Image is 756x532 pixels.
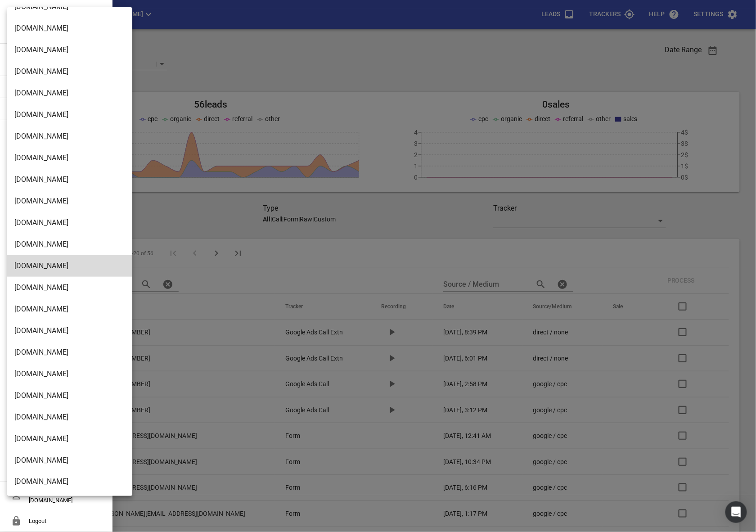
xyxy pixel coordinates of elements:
li: [DOMAIN_NAME] [7,471,132,493]
li: [DOMAIN_NAME] [7,450,132,471]
li: [DOMAIN_NAME] [7,104,132,126]
li: [DOMAIN_NAME] [7,255,132,277]
li: [DOMAIN_NAME] [7,190,132,212]
li: [DOMAIN_NAME] [7,298,132,320]
div: Open Intercom Messenger [725,501,747,523]
li: [DOMAIN_NAME] [7,320,132,342]
li: [DOMAIN_NAME] [7,277,132,298]
li: [DOMAIN_NAME] [7,39,132,61]
li: [DOMAIN_NAME] [7,18,132,39]
li: [DOMAIN_NAME] [7,342,132,363]
li: [DOMAIN_NAME] [7,406,132,428]
li: [DOMAIN_NAME] [7,82,132,104]
li: [DOMAIN_NAME] [7,428,132,450]
li: [DOMAIN_NAME] [7,385,132,406]
li: [DOMAIN_NAME] [7,126,132,147]
li: [DOMAIN_NAME] [7,169,132,190]
li: [DOMAIN_NAME] [7,234,132,255]
li: [DOMAIN_NAME] [7,61,132,82]
li: [DOMAIN_NAME] [7,147,132,169]
li: [DOMAIN_NAME] [7,212,132,234]
li: [DOMAIN_NAME] [7,363,132,385]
